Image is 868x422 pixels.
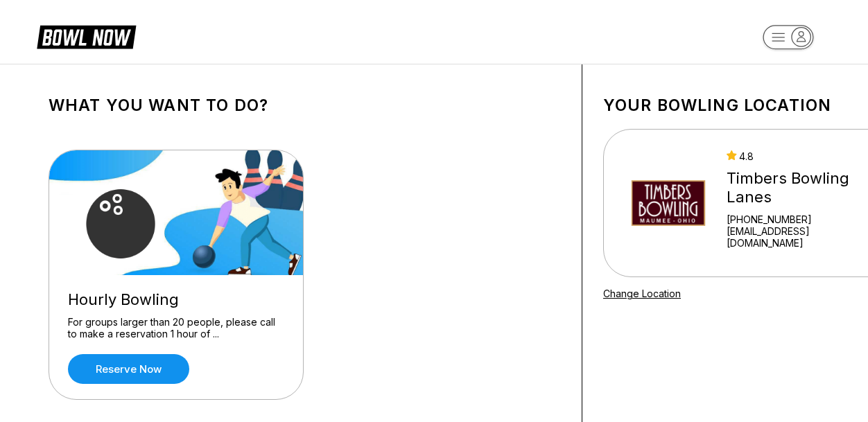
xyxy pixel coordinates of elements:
[603,288,681,299] a: Change Location
[49,150,304,275] img: Hourly Bowling
[49,96,561,115] h1: What you want to do?
[68,316,284,340] div: For groups larger than 20 people, please call to make a reservation 1 hour of ...
[68,354,189,384] a: Reserve now
[622,151,714,255] img: Timbers Bowling Lanes
[68,290,284,309] div: Hourly Bowling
